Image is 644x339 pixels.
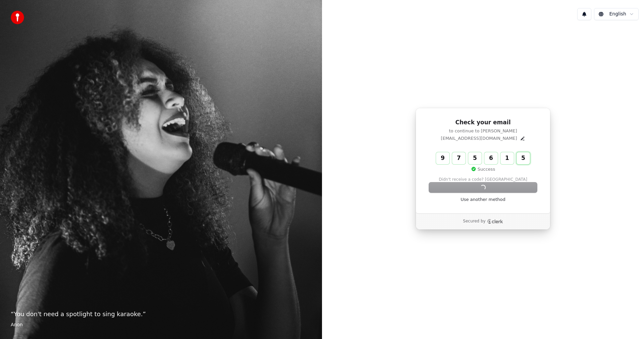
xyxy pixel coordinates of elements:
[429,119,537,127] h1: Check your email
[487,219,503,224] a: Clerk logo
[471,166,495,172] p: Success
[461,197,505,203] a: Use another method
[436,152,543,164] input: Enter verification code
[520,136,525,141] button: Edit
[463,219,485,224] p: Secured by
[429,128,537,134] p: to continue to [PERSON_NAME]
[11,11,24,24] img: youka
[11,309,311,319] p: “ You don't need a spotlight to sing karaoke. ”
[441,135,517,141] p: [EMAIL_ADDRESS][DOMAIN_NAME]
[11,322,311,328] footer: Anon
